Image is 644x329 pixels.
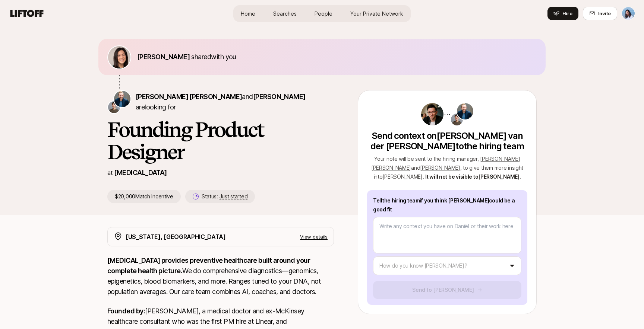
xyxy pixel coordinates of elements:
[126,232,226,242] p: [US_STATE], [GEOGRAPHIC_DATA]
[315,10,332,17] span: People
[420,164,460,171] span: [PERSON_NAME]
[107,168,113,178] p: at
[267,7,303,20] a: Searches
[344,7,409,20] a: Your Private Network
[137,53,190,61] span: [PERSON_NAME]
[108,101,120,113] img: David Deng
[108,46,130,68] img: 71d7b91d_d7cb_43b4_a7ea_a9b2f2cc6e03.jpg
[107,256,311,275] strong: [MEDICAL_DATA] provides preventive healthcare built around your complete health picture.
[371,156,523,180] span: Your note will be sent to the hiring manager, , to give them more insight into [PERSON_NAME] .
[273,10,297,17] span: Searches
[137,52,239,62] p: shared
[457,103,473,119] img: Sagan Schultz
[425,173,521,180] span: It will not be visible to [PERSON_NAME] .
[241,10,255,17] span: Home
[235,7,261,20] a: Home
[367,131,527,151] p: Send context on [PERSON_NAME] van der [PERSON_NAME] to the hiring team
[547,7,578,20] button: Hire
[598,10,611,17] span: Invite
[300,233,328,240] p: View details
[211,53,236,61] span: with you
[114,167,167,178] p: [MEDICAL_DATA]
[107,255,334,297] p: We do comprehensive diagnostics—genomics, epigenetics, blood biomarkers, and more. Ranges tuned t...
[220,193,248,200] span: Just started
[242,93,305,100] span: and
[421,103,443,125] img: 4b0ae8c5_185f_42c2_8215_be001b66415a.jpg
[451,114,463,125] img: David Deng
[562,10,572,17] span: Hire
[114,91,130,107] img: Sagan Schultz
[583,7,617,20] button: Invite
[309,7,338,20] a: People
[107,190,181,203] p: $20,000 Match Incentive
[622,7,635,20] button: Dan Tase
[411,164,460,171] span: and
[136,93,242,100] span: [PERSON_NAME] [PERSON_NAME]
[253,93,306,100] span: [PERSON_NAME]
[350,10,403,17] span: Your Private Network
[107,118,334,163] h1: Founding Product Designer
[202,192,247,201] p: Status:
[622,7,635,20] img: Dan Tase
[373,196,521,214] p: Tell the hiring team if you think [PERSON_NAME] could be a good fit
[136,92,334,112] p: are looking for
[107,307,145,315] strong: Founded by:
